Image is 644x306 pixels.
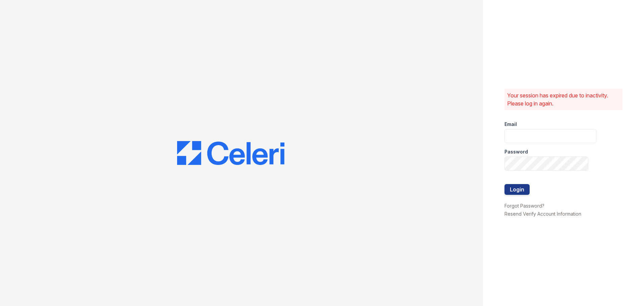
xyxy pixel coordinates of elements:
[504,203,544,209] a: Forgot Password?
[177,141,284,165] img: CE_Logo_Blue-a8612792a0a2168367f1c8372b55b34899dd931a85d93a1a3d3e32e68fde9ad4.png
[507,91,620,107] p: Your session has expired due to inactivity. Please log in again.
[504,148,528,155] label: Password
[504,184,530,195] button: Login
[504,211,581,217] a: Resend Verify Account Information
[504,121,517,128] label: Email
